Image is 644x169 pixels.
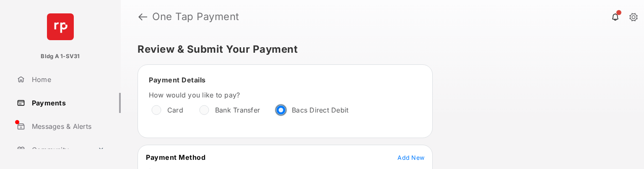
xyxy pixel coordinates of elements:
img: svg+xml;base64,PHN2ZyB4bWxucz0iaHR0cDovL3d3dy53My5vcmcvMjAwMC9zdmciIHdpZHRoPSI2NCIgaGVpZ2h0PSI2NC... [47,13,74,40]
label: Bacs Direct Debit [292,106,348,114]
label: How would you like to pay? [149,91,400,99]
strong: One Tap Payment [152,12,239,22]
span: Add New [397,154,424,161]
span: Payment Details [149,76,206,84]
span: Payment Method [146,153,205,161]
a: Home [13,69,121,90]
p: Bldg A 1-SV31 [41,52,80,61]
h5: Review & Submit Your Payment [138,44,621,54]
button: Add New [397,153,424,161]
label: Card [167,106,183,114]
label: Bank Transfer [215,106,260,114]
a: Community [13,140,94,160]
a: Messages & Alerts [13,116,121,136]
a: Payments [13,93,121,113]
